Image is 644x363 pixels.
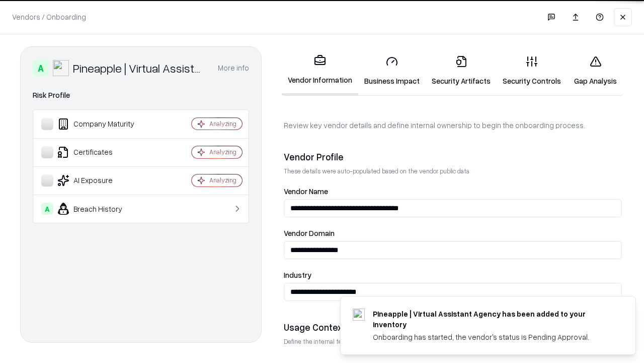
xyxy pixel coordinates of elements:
[497,47,567,94] a: Security Controls
[426,47,497,94] a: Security Artifacts
[373,309,611,330] div: Pineapple | Virtual Assistant Agency has been added to your inventory
[373,332,611,342] div: Onboarding has started, the vendor's status is Pending Approval.
[353,309,365,321] img: trypineapple.com
[284,321,622,333] div: Usage Context
[284,167,622,175] p: These details were auto-populated based on the vendor public data
[209,176,236,185] div: Analyzing
[209,119,236,128] div: Analyzing
[41,174,162,187] div: AI Exposure
[284,120,622,131] p: Review key vendor details and define internal ownership to begin the onboarding process.
[358,47,426,94] a: Business Impact
[284,337,622,346] p: Define the internal team and reason for using this vendor. This helps assess business relevance a...
[282,46,358,95] a: Vendor Information
[33,89,249,101] div: Risk Profile
[73,60,206,76] div: Pineapple | Virtual Assistant Agency
[284,151,622,163] div: Vendor Profile
[284,271,622,279] label: Industry
[33,60,49,76] div: A
[41,203,53,215] div: A
[41,146,162,158] div: Certificates
[12,12,86,22] p: Vendors / Onboarding
[284,229,622,237] label: Vendor Domain
[41,118,162,130] div: Company Maturity
[41,203,162,215] div: Breach History
[284,188,622,195] label: Vendor Name
[567,47,624,94] a: Gap Analysis
[209,148,236,156] div: Analyzing
[53,60,69,76] img: Pineapple | Virtual Assistant Agency
[218,59,249,77] button: More info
